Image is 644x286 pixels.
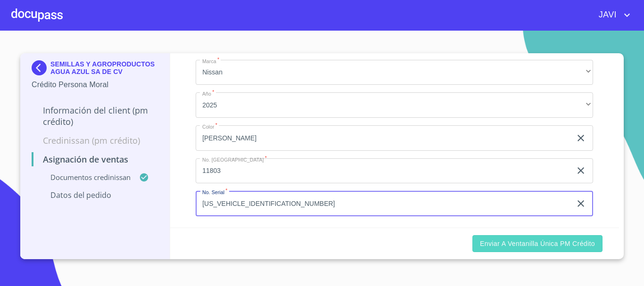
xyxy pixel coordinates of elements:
button: account of current user [592,8,633,23]
button: Enviar a Ventanilla única PM crédito [472,235,603,253]
span: JAVI [592,8,621,23]
span: Enviar a Ventanilla única PM crédito [480,238,595,250]
p: SEMILLAS Y AGROPRODUCTOS AGUA AZUL SA DE CV [50,60,158,75]
div: Nissan [196,60,593,85]
p: Documentos CrediNissan [32,172,139,182]
img: Docupass spot blue [32,60,50,75]
p: Crédito Persona Moral [32,79,158,90]
button: clear input [575,198,586,209]
p: Información del Client (PM crédito) [32,105,158,127]
button: clear input [575,165,586,176]
button: clear input [575,132,586,144]
div: 2025 [196,92,593,118]
p: Asignación de Ventas [32,154,158,165]
p: Credinissan (PM crédito) [32,135,158,146]
p: Datos del pedido [32,190,158,200]
div: SEMILLAS Y AGROPRODUCTOS AGUA AZUL SA DE CV [32,60,158,79]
